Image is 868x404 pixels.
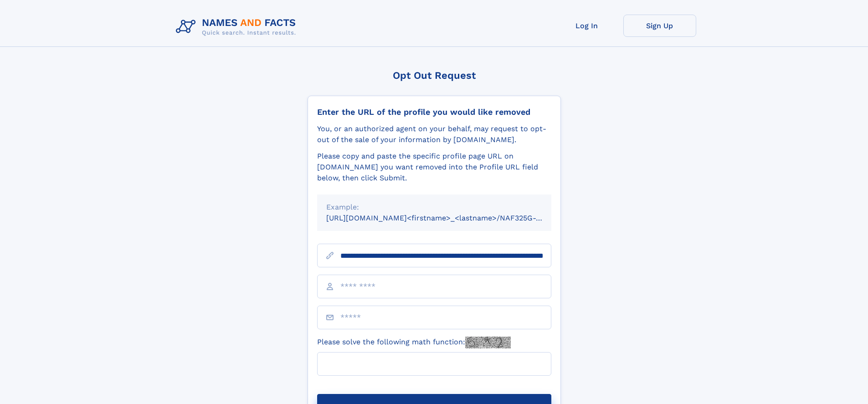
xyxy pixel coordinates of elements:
[172,15,303,39] img: Logo Names and Facts
[550,15,623,37] a: Log In
[326,214,569,222] small: [URL][DOMAIN_NAME]<firstname>_<lastname>/NAF325G-xxxxxxxx
[317,107,551,117] div: Enter the URL of the profile you would like removed
[623,15,696,37] a: Sign Up
[317,123,551,145] div: You, or an authorized agent on your behalf, may request to opt-out of the sale of your informatio...
[317,151,551,184] div: Please copy and paste the specific profile page URL on [DOMAIN_NAME] you want removed into the Pr...
[317,337,511,348] label: Please solve the following math function:
[308,70,561,81] div: Opt Out Request
[326,202,542,213] div: Example:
